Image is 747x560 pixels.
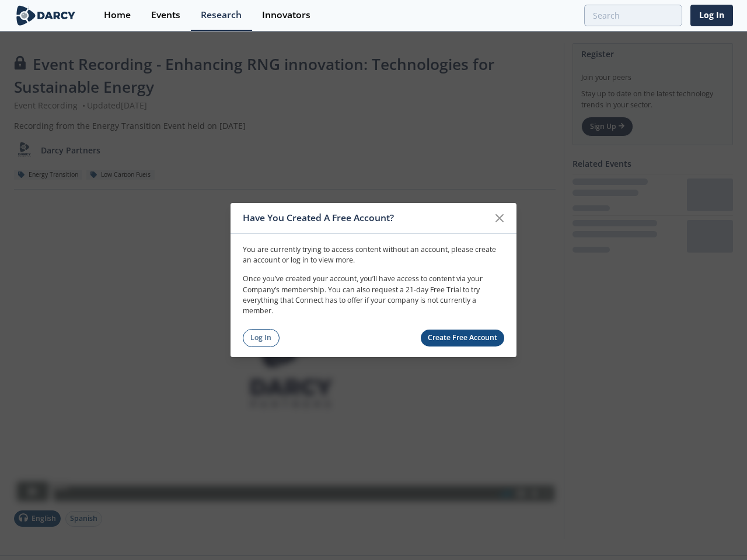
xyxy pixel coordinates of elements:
[243,274,504,317] p: Once you’ve created your account, you’ll have access to content via your Company’s membership. Yo...
[201,10,242,20] div: Research
[14,5,78,26] img: logo-wide.svg
[262,10,310,20] div: Innovators
[243,244,504,265] p: You are currently trying to access content without an account, please create an account or log in...
[104,10,131,20] div: Home
[584,5,682,26] input: Advanced Search
[151,10,180,20] div: Events
[421,330,505,346] a: Create Free Account
[690,5,733,26] a: Log In
[243,329,280,347] a: Log In
[243,207,488,229] div: Have You Created A Free Account?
